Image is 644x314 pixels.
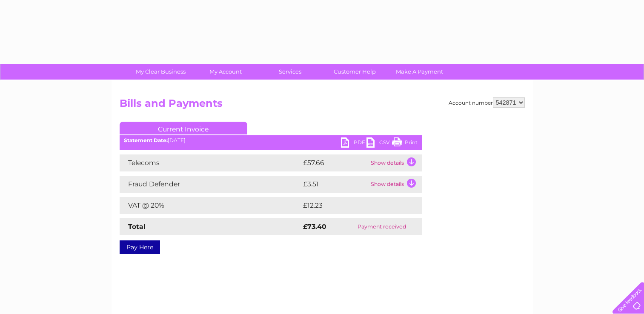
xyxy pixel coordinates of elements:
td: Show details [369,154,422,171]
td: Payment received [342,218,421,235]
td: Fraud Defender [120,176,301,193]
a: My Clear Business [126,64,196,80]
strong: Total [128,223,146,231]
td: £12.23 [301,197,404,214]
a: Make A Payment [384,64,455,80]
a: My Account [190,64,260,80]
a: CSV [366,137,392,150]
a: Print [392,137,418,150]
td: £57.66 [301,154,369,171]
a: Customer Help [320,64,390,80]
td: £3.51 [301,176,369,193]
div: Account number [449,97,525,108]
a: Pay Here [120,240,160,254]
td: Show details [369,176,422,193]
a: Current Invoice [120,122,247,134]
div: [DATE] [120,137,422,143]
td: VAT @ 20% [120,197,301,214]
td: Telecoms [120,154,301,171]
h2: Bills and Payments [120,97,525,114]
a: Services [255,64,325,80]
strong: £73.40 [303,223,326,231]
a: PDF [341,137,366,150]
b: Statement Date: [124,137,168,143]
